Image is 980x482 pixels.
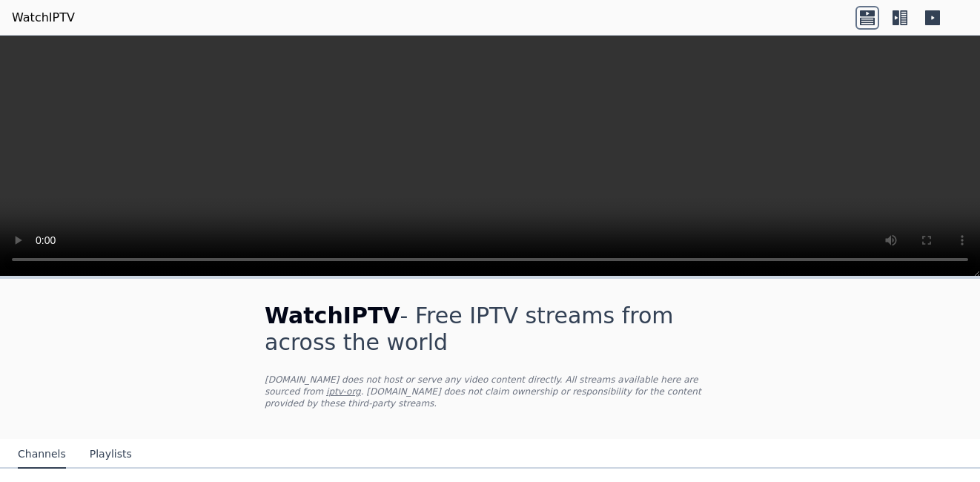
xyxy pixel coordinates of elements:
[265,374,715,409] p: [DOMAIN_NAME] does not host or serve any video content directly. All streams available here are s...
[90,440,132,469] button: Playlists
[326,386,361,397] a: iptv-org
[265,303,715,356] h1: - Free IPTV streams from across the world
[18,440,66,469] button: Channels
[12,9,75,27] a: WatchIPTV
[265,303,400,329] span: WatchIPTV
